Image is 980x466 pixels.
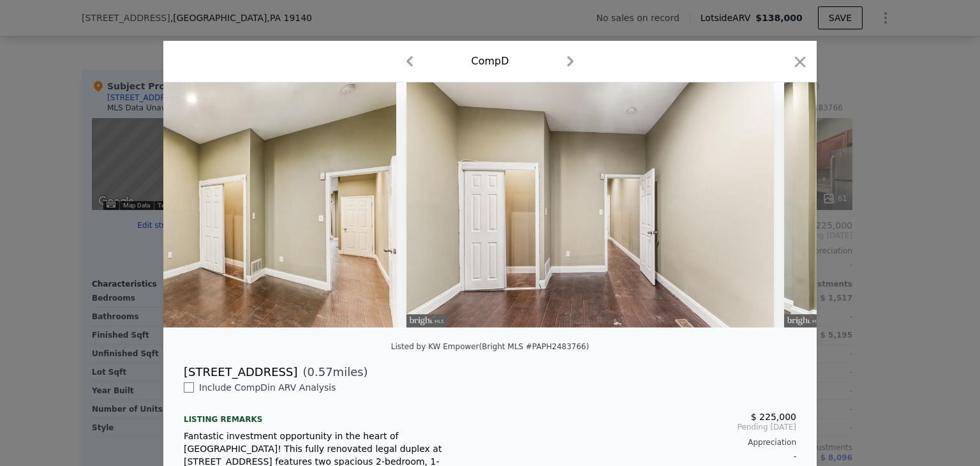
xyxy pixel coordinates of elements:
[194,382,341,393] span: Include Comp D in ARV Analysis
[500,447,796,465] div: -
[297,363,367,381] span: ( miles)
[500,422,796,432] span: Pending [DATE]
[308,365,333,379] span: 0.57
[391,342,589,351] div: Listed by KW Empower (Bright MLS #PAPH2483766)
[184,404,480,425] div: Listing remarks
[184,363,297,381] div: [STREET_ADDRESS]
[471,54,509,69] div: Comp D
[406,82,774,327] img: Property Img
[500,437,796,447] div: Appreciation
[29,82,397,327] img: Property Img
[751,412,796,422] span: $ 225,000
